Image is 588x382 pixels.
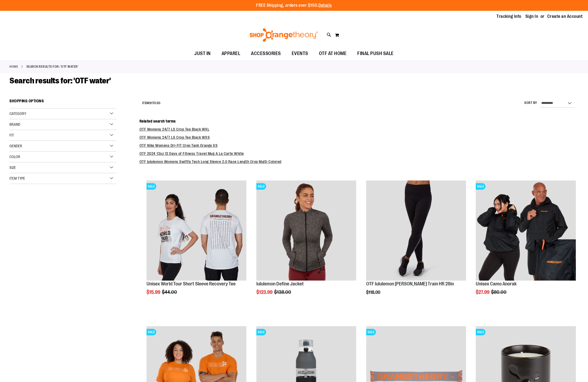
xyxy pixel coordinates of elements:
span: Brand [9,122,20,127]
span: 30 [157,101,161,105]
a: OTF AT HOME [314,47,352,60]
a: Tracking Info [497,13,521,19]
span: Search results for: 'OTF water' [9,76,111,85]
a: Create an Account [547,13,583,19]
a: OTF lululemon [PERSON_NAME] Train HR 28in [366,281,454,286]
span: OTF AT HOME [319,47,347,60]
a: Product image for Unisex World Tour Short Sleeve Recovery TeeSALE [147,180,247,281]
a: APPAREL [216,47,246,60]
a: FINAL PUSH SALE [352,47,399,60]
h2: Items to [142,99,161,107]
span: FINAL PUSH SALE [357,47,394,60]
a: lululemon Define Jacket [256,281,304,286]
span: JUST IN [194,47,211,60]
span: Category [9,111,26,116]
a: EVENTS [286,47,314,60]
dt: Related search terms [140,118,579,124]
span: EVENTS [292,47,308,60]
a: Home [9,64,18,69]
p: FREE Shipping, orders over $150. [256,2,332,9]
div: product [254,178,359,308]
span: APPAREL [222,47,240,60]
span: ACCESSORIES [251,47,281,60]
a: OTF Nike Womens Dri-FIT Crop Tank Orange XS [140,143,218,148]
a: OTF Womens 24/7 LS Crop Tee Black WXS [140,135,210,139]
strong: Shopping Options [9,96,117,108]
span: SALE [147,329,156,335]
span: Size [9,165,16,170]
span: SALE [256,329,266,335]
img: product image for 1529943 [366,180,466,281]
img: Shop Orangetheory [249,28,319,42]
span: $123.99 [256,289,273,295]
strong: Search results for: 'OTF water' [26,64,79,69]
img: product image for 1529891 [256,180,356,281]
span: $118.00 [366,290,381,295]
span: $15.99 [147,289,161,295]
a: OTF lululemon Womens Swiftly Tech Long Sleeve 2.0 Race Length Crop Multi-Colored [140,159,281,164]
a: OTF Womens 24/7 LS Crop Tee Black WXL [140,127,210,131]
a: Unisex Camo Anorak [476,281,516,286]
span: $138.00 [274,289,292,295]
span: SALE [476,329,485,335]
span: SALE [256,183,266,190]
span: $44.00 [162,289,178,295]
span: Fit [9,133,14,137]
span: $80.00 [491,289,507,295]
span: SALE [476,183,485,190]
span: SALE [147,183,156,190]
a: product image for 1529943 [366,180,466,281]
span: 1 [151,101,152,105]
span: Color [9,155,20,159]
img: Product image for Unisex Camo Anorak [476,180,576,281]
span: SALE [366,329,376,335]
span: $27.99 [476,289,490,295]
span: Gender [9,144,22,148]
img: Product image for Unisex World Tour Short Sleeve Recovery Tee [147,180,247,281]
div: product [144,178,249,308]
a: JUST IN [189,47,216,60]
a: Product image for Unisex Camo AnorakSALE [476,180,576,281]
a: Unisex World Tour Short Sleeve Recovery Tee [147,281,236,286]
a: Details [318,3,332,8]
div: product [473,178,579,308]
div: product [363,178,469,308]
a: OTF 2024 12oz 12 Days of Fitness Travel Mug A La Carte White [140,151,244,156]
span: Item Type [9,176,25,180]
a: Sign In [525,13,538,19]
a: product image for 1529891SALE [256,180,356,281]
label: Sort By [524,101,537,105]
a: ACCESSORIES [246,47,286,60]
